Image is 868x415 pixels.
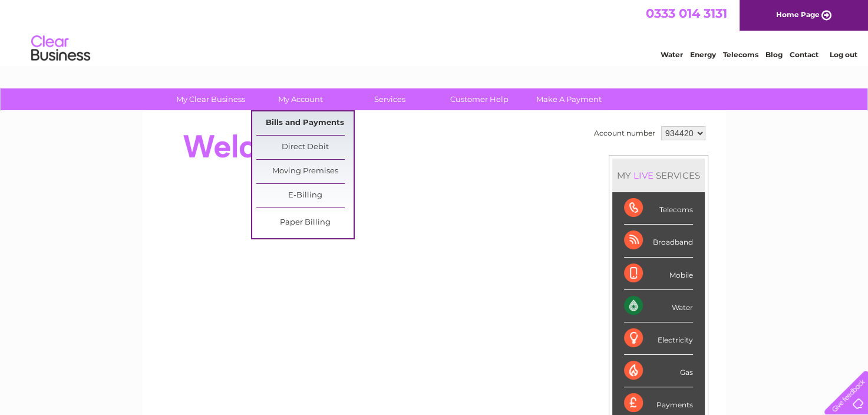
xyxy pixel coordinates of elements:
a: Water [661,50,683,59]
div: Mobile [624,258,693,290]
a: Contact [790,50,819,59]
a: My Clear Business [162,88,259,110]
div: Water [624,290,693,322]
div: Gas [624,355,693,387]
div: Clear Business is a trading name of Verastar Limited (registered in [GEOGRAPHIC_DATA] No. 3667643... [156,6,713,57]
div: Telecoms [624,192,693,225]
a: Services [341,88,438,110]
a: E-Billing [256,184,354,207]
img: logo.png [31,31,91,67]
td: Account number [591,123,658,143]
a: Make A Payment [520,88,618,110]
a: Direct Debit [256,136,354,159]
a: Paper Billing [256,211,354,235]
div: Electricity [624,322,693,355]
a: Customer Help [431,88,528,110]
a: Energy [690,50,716,59]
a: Log out [829,50,857,59]
a: Bills and Payments [256,111,354,135]
div: MY SERVICES [612,159,705,192]
div: Broadband [624,225,693,257]
div: LIVE [631,170,656,181]
a: My Account [252,88,349,110]
a: 0333 014 3131 [646,6,727,21]
a: Blog [765,50,783,59]
a: Telecoms [723,50,758,59]
a: Moving Premises [256,160,354,183]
